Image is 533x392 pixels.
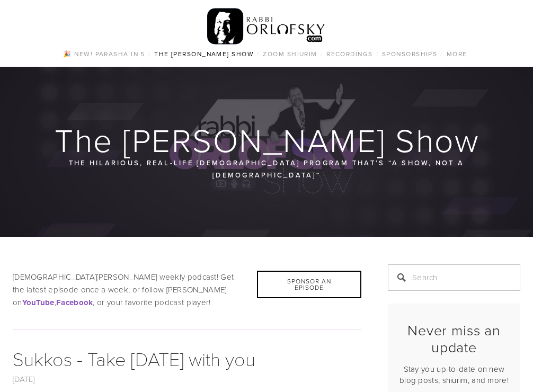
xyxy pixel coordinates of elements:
[56,297,93,308] a: Facebook
[260,47,320,61] a: Zoom Shiurim
[257,271,361,298] div: Sponsor an Episode
[440,49,443,58] span: /
[379,47,440,61] a: Sponsorships
[207,6,325,47] img: RabbiOrlofsky.com
[257,49,260,58] span: /
[22,297,55,308] a: YouTube
[151,47,257,61] a: The [PERSON_NAME] Show
[443,47,470,61] a: More
[64,157,469,181] p: The hilarious, real-life [DEMOGRAPHIC_DATA] program that’s “a show, not a [DEMOGRAPHIC_DATA]“
[376,49,379,58] span: /
[13,345,255,371] a: Sukkos - Take [DATE] with you
[13,123,521,157] h1: The [PERSON_NAME] Show
[13,373,35,385] a: [DATE]
[60,47,148,61] a: 🎉 NEW! Parasha in 5
[397,322,511,356] h2: Never miss an update
[388,264,520,291] input: Search
[148,49,151,58] span: /
[397,363,511,386] p: Stay you up-to-date on new blog posts, shiurim, and more!
[321,49,323,58] span: /
[323,47,376,61] a: Recordings
[13,271,361,309] p: [DEMOGRAPHIC_DATA][PERSON_NAME] weekly podcast! Get the latest episode once a week, or follow [PE...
